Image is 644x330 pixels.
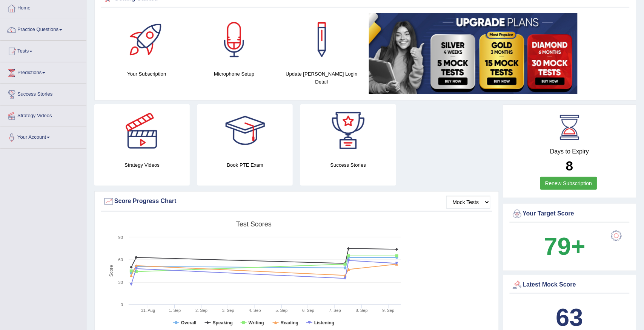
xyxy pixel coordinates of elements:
[213,320,233,325] tspan: Speaking
[512,279,628,291] div: Latest Mock Score
[169,308,181,313] tspan: 1. Sep
[276,308,288,313] tspan: 5. Sep
[383,308,395,313] tspan: 9. Sep
[512,208,628,220] div: Your Target Score
[236,220,272,228] tspan: Test scores
[181,320,197,325] tspan: Overall
[222,308,234,313] tspan: 3. Sep
[300,161,396,169] h4: Success Stories
[118,280,123,285] text: 30
[94,161,190,169] h4: Strategy Videos
[302,308,314,313] tspan: 6. Sep
[249,320,264,325] tspan: Writing
[314,320,334,325] tspan: Listening
[249,308,261,313] tspan: 4. Sep
[121,302,123,307] text: 0
[0,62,86,81] a: Predictions
[356,308,368,313] tspan: 8. Sep
[540,177,597,190] a: Renew Subscription
[0,127,86,146] a: Your Account
[107,70,187,78] h4: Your Subscription
[0,84,86,103] a: Success Stories
[103,196,490,207] div: Score Progress Chart
[118,257,123,262] text: 60
[369,13,578,94] img: small5.jpg
[0,105,86,124] a: Strategy Videos
[566,158,573,173] b: 8
[512,148,628,155] h4: Days to Expiry
[0,19,86,38] a: Practice Questions
[197,161,293,169] h4: Book PTE Exam
[141,308,155,313] tspan: 31. Aug
[109,265,114,277] tspan: Score
[544,232,586,260] b: 79+
[195,308,207,313] tspan: 2. Sep
[281,320,298,325] tspan: Reading
[118,235,123,240] text: 90
[329,308,341,313] tspan: 7. Sep
[194,70,274,78] h4: Microphone Setup
[0,41,86,60] a: Tests
[282,70,362,86] h4: Update [PERSON_NAME] Login Detail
